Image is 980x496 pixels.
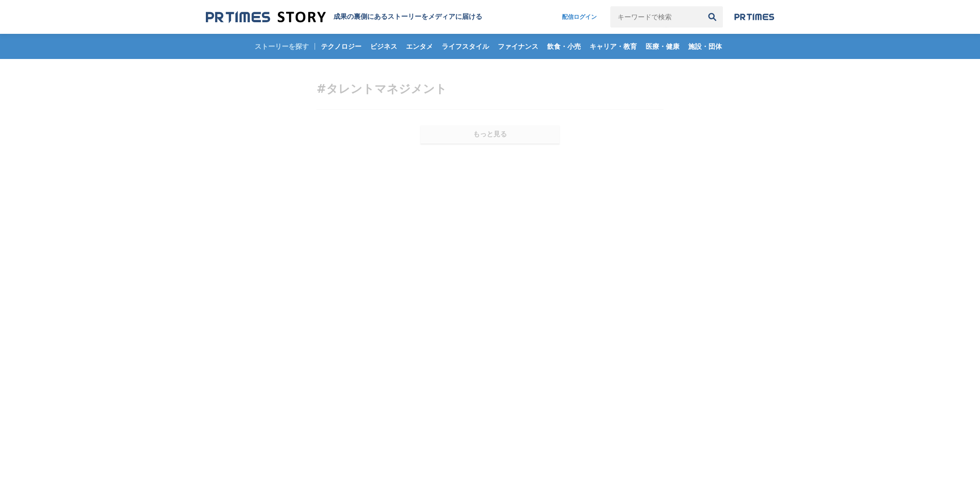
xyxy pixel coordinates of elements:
[735,13,774,21] img: prtimes
[586,42,641,51] span: キャリア・教育
[684,34,726,59] a: 施設・団体
[494,42,542,51] span: ファイナンス
[642,42,683,51] span: 医療・健康
[552,6,606,28] a: 配信ログイン
[402,42,437,51] span: エンタメ
[317,34,365,59] a: テクノロジー
[642,34,683,59] a: 医療・健康
[702,6,723,28] button: 検索
[206,11,326,24] img: 成果の裏側にあるストーリーをメディアに届ける
[402,34,437,59] a: エンタメ
[543,42,585,51] span: 飲食・小売
[333,13,482,21] h1: 成果の裏側にあるストーリーをメディアに届ける
[494,34,542,59] a: ファイナンス
[438,42,493,51] span: ライフスタイル
[586,34,641,59] a: キャリア・教育
[206,11,482,24] a: 成果の裏側にあるストーリーをメディアに届ける 成果の裏側にあるストーリーをメディアに届ける
[610,6,702,28] input: キーワードで検索
[317,42,365,51] span: テクノロジー
[438,34,493,59] a: ライフスタイル
[366,34,401,59] a: ビジネス
[684,42,726,51] span: 施設・団体
[543,34,585,59] a: 飲食・小売
[366,42,401,51] span: ビジネス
